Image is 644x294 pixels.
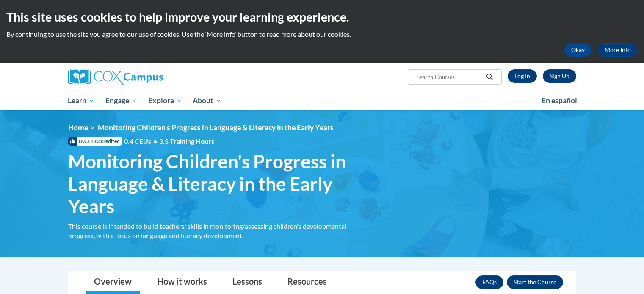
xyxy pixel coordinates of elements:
[148,96,182,106] span: Explore
[100,91,143,110] a: Engage
[149,271,216,294] a: How it works
[68,137,122,146] span: IACET Accredited
[542,96,577,105] span: En español
[508,69,537,83] a: Log In
[159,137,214,145] span: 3.5 Training Hours
[86,271,140,294] a: Overview
[187,91,227,110] a: About
[68,222,360,240] div: This course is intended to build teachers' skills in monitoring/assessing children's developmenta...
[143,91,188,110] a: Explore
[68,123,88,132] a: Home
[124,137,214,146] span: 0.4 CEUs
[68,96,94,106] span: Learn
[68,150,360,217] span: Monitoring Children's Progress in Language & Literacy in the Early Years
[6,30,638,39] p: By continuing to use the site you agree to our use of cookies. Use the ‘More info’ button to read...
[68,69,229,85] a: Cox Campus
[415,72,483,82] input: Search Courses
[279,271,335,294] a: Resources
[483,72,496,82] button: Search
[543,69,576,83] a: Register
[475,275,503,289] a: FAQs
[6,8,638,25] h2: This site uses cookies to help improve your learning experience.
[105,96,137,106] span: Engage
[598,43,638,57] a: More Info
[193,96,221,106] span: About
[55,91,589,110] div: Main menu
[98,123,334,132] span: Monitoring Children's Progress in Language & Literacy in the Early Years
[63,91,100,110] a: Learn
[224,271,271,294] a: Lessons
[507,275,563,289] button: Enroll
[153,137,157,145] span: •
[68,69,163,85] img: Cox Campus
[564,43,591,57] button: Okay
[536,92,583,110] a: En español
